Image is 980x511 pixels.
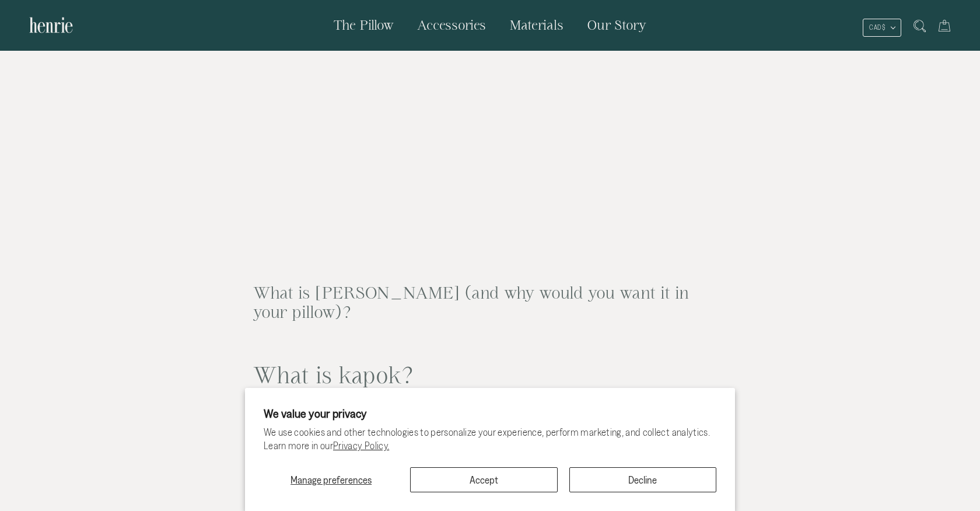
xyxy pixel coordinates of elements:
[569,467,716,492] button: Decline
[264,426,716,453] p: We use cookies and other technologies to personalize your experience, perform marketing, and coll...
[333,440,389,451] a: Privacy Policy.
[417,17,486,32] span: Accessories
[587,17,646,32] span: Our Story
[290,474,372,485] span: Manage preferences
[253,362,414,387] span: What is kapok?
[334,17,394,32] span: The Pillow
[29,12,73,38] img: Henrie
[509,17,563,32] span: Materials
[410,467,557,492] button: Accept
[863,19,901,37] button: CAD $
[264,467,398,492] button: Manage preferences
[253,283,727,321] h2: What is [PERSON_NAME] (and why would you want it in your pillow)?
[264,407,716,420] h2: We value your privacy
